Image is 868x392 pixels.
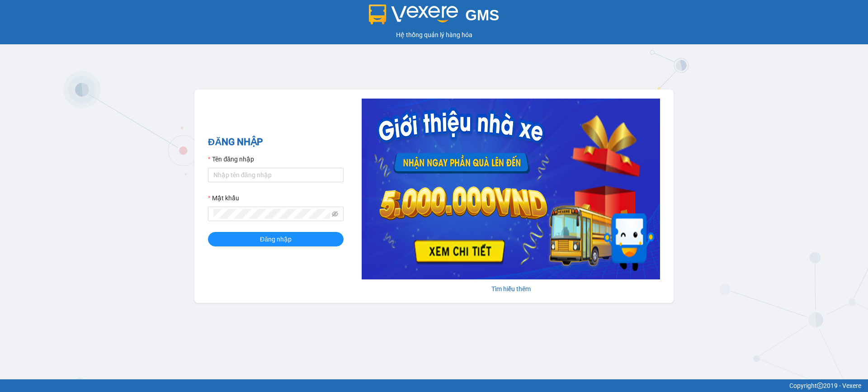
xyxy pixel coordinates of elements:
[369,14,500,21] a: GMS
[332,211,338,217] span: eye-invisible
[208,168,344,182] input: Tên đăng nhập
[260,234,292,244] span: Đăng nhập
[369,5,458,24] img: logo 2
[465,7,499,24] span: GMS
[208,193,239,203] label: Mật khẩu
[208,135,344,150] h2: ĐĂNG NHẬP
[362,284,660,294] div: Tìm hiểu thêm
[213,209,330,219] input: Mật khẩu
[817,383,823,389] span: copyright
[208,232,344,246] button: Đăng nhập
[7,381,861,391] div: Copyright 2019 - Vexere
[362,99,660,279] img: banner-0
[2,30,866,40] div: Hệ thống quản lý hàng hóa
[208,154,254,164] label: Tên đăng nhập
